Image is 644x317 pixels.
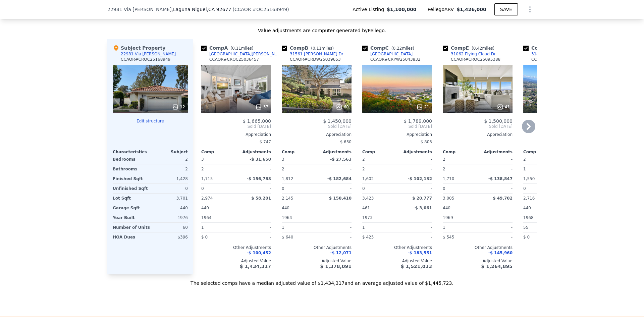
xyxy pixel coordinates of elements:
div: Adjusted Value [282,258,352,264]
div: Other Adjustments [443,245,513,250]
span: $ 1,434,317 [240,264,271,269]
span: $ 1,264,895 [481,264,513,269]
div: Characteristics [113,149,150,155]
div: Subject Property [113,45,165,51]
span: $ 0 [201,235,208,240]
span: $ 425 [362,235,374,240]
div: 41 [497,104,510,110]
span: $ 0 [523,235,530,240]
div: - [318,232,352,242]
div: 1 [523,164,557,174]
span: 3,005 [443,196,454,201]
span: 1,710 [443,176,454,181]
div: - [237,232,271,242]
span: Sold [DATE] [443,124,513,129]
span: 0 [362,186,365,191]
span: $ 1,378,091 [320,264,352,269]
div: - [318,184,352,193]
span: 0 [523,186,526,191]
span: -$ 650 [338,140,352,144]
div: - [318,213,352,222]
div: - [398,164,432,174]
span: 0.22 [393,46,402,51]
span: $ 49,702 [493,196,513,201]
span: $ 545 [443,235,454,240]
div: Comp [282,149,317,155]
div: 12 [172,104,185,110]
a: 31434 Flying Cloud Dr [523,51,576,57]
div: 1 [443,223,476,232]
span: -$ 31,650 [250,157,271,162]
div: - [398,184,432,193]
span: 440 [523,206,531,210]
div: 31062 Flying Cloud Dr [451,51,496,57]
div: 1969 [443,213,476,222]
div: Appreciation [362,132,432,137]
span: ( miles) [308,46,336,51]
div: Comp B [282,45,336,51]
span: 3 [282,157,284,162]
div: - [318,164,352,174]
div: - [237,184,271,193]
button: Show Options [523,3,537,16]
span: -$ 3,061 [414,206,432,210]
div: Appreciation [282,132,352,137]
div: - [479,232,513,242]
span: Sold [DATE] [201,124,271,129]
div: Bedrooms [113,155,149,164]
button: Edit structure [113,118,188,124]
div: 22981 Via [PERSON_NAME] [121,51,176,57]
span: 0 [282,186,284,191]
span: $ 1,521,033 [401,264,432,269]
div: ( ) [232,6,289,13]
div: Comp [201,149,236,155]
span: ( miles) [228,46,256,51]
span: -$ 183,551 [408,251,432,255]
span: 1,602 [362,176,374,181]
div: 2 [362,164,396,174]
div: - [237,213,271,222]
span: 1,715 [201,176,213,181]
div: CCAOR # CRDW25039653 [290,57,341,62]
span: 440 [443,206,450,210]
div: CCAOR # CROC25036457 [209,57,259,62]
div: - [479,155,513,164]
span: $1,426,000 [457,7,486,12]
a: 31561 [PERSON_NAME] Dr [282,51,343,57]
div: Adjusted Value [362,258,432,264]
div: 2 [152,155,188,164]
span: 2 [362,157,365,162]
div: Comp C [362,45,417,51]
div: - [479,223,513,232]
span: 3 [201,157,204,162]
div: Comp [523,149,558,155]
span: 440 [201,206,209,210]
span: -$ 27,563 [330,157,352,162]
span: 2 [523,157,526,162]
span: -$ 145,960 [488,251,513,255]
div: Year Built [113,213,149,222]
div: 31561 [PERSON_NAME] Dr [290,51,343,57]
div: - [479,184,513,193]
div: - [479,213,513,222]
div: CCAOR # CROC25168949 [121,57,170,62]
div: Number of Units [113,223,150,232]
div: 1 [362,223,396,232]
div: 1973 [362,213,396,222]
span: 461 [362,206,370,210]
div: 2 [201,164,235,174]
button: SAVE [494,3,518,15]
span: -$ 747 [258,140,271,144]
div: Appreciation [443,132,513,137]
div: - [318,203,352,213]
div: Appreciation [523,132,593,137]
div: Comp F [523,45,578,51]
div: 1 [282,223,315,232]
div: - [398,155,432,164]
div: Subject [150,149,188,155]
span: -$ 138,847 [488,176,513,181]
div: 21 [416,104,429,110]
div: - [398,213,432,222]
span: # OC25168949 [253,7,287,12]
span: , CA 92677 [207,7,231,12]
